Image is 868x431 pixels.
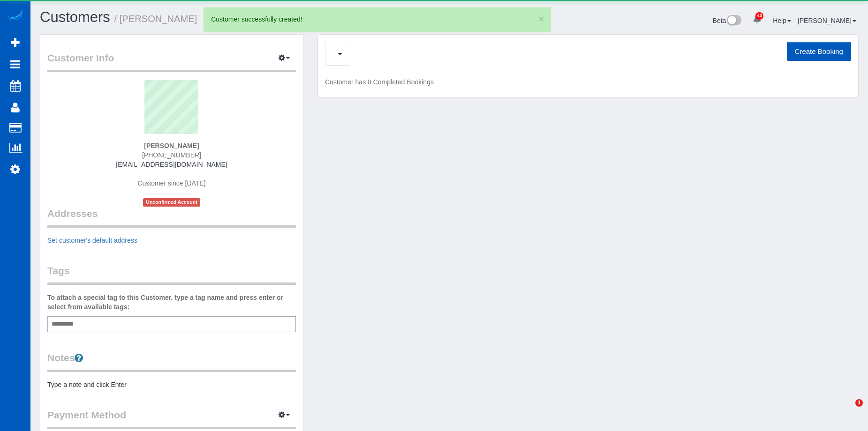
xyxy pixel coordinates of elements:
[798,17,856,24] a: [PERSON_NAME]
[47,237,137,244] a: Set customer's default address
[47,351,296,372] legend: Notes
[47,51,296,72] legend: Customer Info
[211,15,543,24] div: Customer successfully created!
[116,161,227,168] a: [EMAIL_ADDRESS][DOMAIN_NAME]
[755,12,763,20] span: 40
[855,399,863,407] span: 1
[726,15,741,27] img: New interface
[6,9,24,22] img: Automaid Logo
[325,77,851,87] p: Customer has 0 Completed Bookings
[47,293,296,312] label: To attach a special tag to this Customer, type a tag name and press enter or select from availabl...
[748,9,766,30] a: 40
[137,179,205,187] span: Customer since [DATE]
[713,17,742,24] a: Beta
[47,408,296,429] legend: Payment Method
[114,14,197,24] small: / [PERSON_NAME]
[143,198,200,206] span: Unconfirmed Account
[142,151,201,159] span: [PHONE_NUMBER]
[47,264,296,285] legend: Tags
[773,17,791,24] a: Help
[538,14,544,23] button: ×
[787,42,851,61] button: Create Booking
[40,9,110,25] a: Customers
[836,399,859,422] iframe: Intercom live chat
[47,380,296,389] pre: Type a note and click Enter
[144,142,199,149] strong: [PERSON_NAME]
